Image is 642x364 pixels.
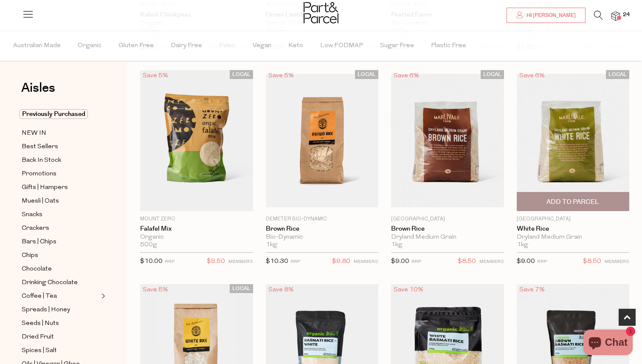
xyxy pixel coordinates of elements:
span: Paleo [219,31,236,61]
span: LOCAL [230,70,253,79]
span: Crackers [22,223,49,234]
span: Hi [PERSON_NAME] [524,12,576,19]
span: Add To Parcel [546,198,599,206]
a: Dried Fruit [22,332,99,342]
span: Muesli | Oats [22,196,59,206]
div: Bio-Dynamic [266,234,379,241]
span: 1kg [517,241,528,249]
a: Back In Stock [22,155,99,166]
p: [GEOGRAPHIC_DATA] [517,215,630,223]
span: $9.00 [391,258,409,265]
span: $10.30 [266,258,288,265]
small: MEMBERS [354,260,378,264]
span: Promotions [22,169,56,179]
a: Previously Purchased [22,109,99,119]
span: $8.50 [458,256,476,267]
span: Vegan [253,31,271,61]
a: Chocolate [22,264,99,274]
a: Promotions [22,169,99,179]
div: Dryland Medium Grain [391,234,504,241]
span: Gifts | Hampers [22,183,68,193]
span: Snacks [22,210,42,220]
small: RRP [290,260,300,264]
span: Aisles [21,79,55,97]
span: Gluten Free [118,31,154,61]
div: Save 8% [266,284,296,296]
small: RRP [411,260,421,264]
span: 1kg [266,241,277,249]
p: [GEOGRAPHIC_DATA] [391,215,504,223]
span: Keto [288,31,303,61]
img: White Rice [517,74,630,207]
span: Low FODMAP [320,31,363,61]
button: Add To Parcel [517,192,630,211]
span: Back In Stock [22,155,61,166]
span: Drinking Chocolate [22,278,78,288]
a: Brown Rice [391,225,504,233]
span: Coffee | Tea [22,291,57,302]
a: NEW IN [22,128,99,138]
small: RRP [537,260,547,264]
a: Best Sellers [22,141,99,152]
a: Falafel Mix [140,225,253,233]
a: Snacks [22,209,99,220]
span: Seeds | Nuts [22,319,59,329]
span: LOCAL [230,284,253,293]
a: Drinking Chocolate [22,277,99,288]
div: Save 5% [140,284,171,296]
span: Chocolate [22,264,52,274]
a: Aisles [21,82,55,103]
span: Dried Fruit [22,332,54,342]
span: Best Sellers [22,142,58,152]
button: Expand/Collapse Coffee | Tea [99,291,105,301]
span: LOCAL [606,70,629,79]
span: $9.50 [207,256,225,267]
img: Brown Rice [391,74,504,207]
a: Coffee | Tea [22,291,99,302]
span: 1kg [391,241,403,249]
span: Sugar Free [380,31,414,61]
a: Brown Rice [266,225,379,233]
a: 24 [611,11,620,20]
p: Demeter Bio-Dynamic [266,215,379,223]
div: Organic [140,234,253,241]
span: Spices | Salt [22,346,57,356]
div: Save 5% [140,70,171,82]
a: Crackers [22,223,99,234]
small: RRP [165,260,175,264]
div: Dryland Medium Grain [517,234,630,241]
a: Gifts | Hampers [22,182,99,193]
a: Bars | Chips [22,237,99,247]
div: Save 7% [517,284,547,296]
span: Chips [22,251,38,261]
span: $9.80 [332,256,350,267]
span: Dairy Free [171,31,202,61]
small: MEMBERS [479,260,504,264]
a: Spreads | Honey [22,305,99,315]
span: $9.00 [517,258,535,265]
a: Spices | Salt [22,345,99,356]
span: 500g [140,241,157,249]
inbox-online-store-chat: Shopify online store chat [581,330,635,357]
span: LOCAL [481,70,504,79]
a: Muesli | Oats [22,196,99,206]
span: Bars | Chips [22,237,56,247]
span: 24 [621,11,632,19]
img: Part&Parcel [304,2,338,23]
small: MEMBERS [228,260,253,264]
img: Brown Rice [266,74,379,207]
a: White Rice [517,225,630,233]
img: Falafel Mix [140,70,253,211]
a: Chips [22,250,99,261]
div: Save 10% [391,284,426,296]
a: Seeds | Nuts [22,318,99,329]
span: Plastic Free [431,31,466,61]
span: Spreads | Honey [22,305,70,315]
span: Australian Made [13,31,61,61]
span: Organic [78,31,101,61]
small: MEMBERS [605,260,629,264]
a: Hi [PERSON_NAME] [507,8,586,23]
div: Save 6% [517,70,547,82]
span: Previously Purchased [20,109,88,119]
span: LOCAL [355,70,378,79]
